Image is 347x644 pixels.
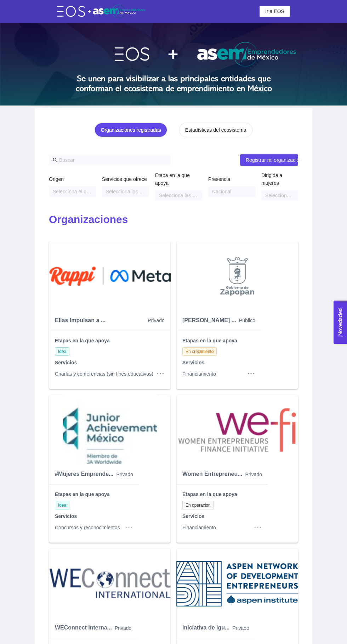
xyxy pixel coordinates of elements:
[176,241,298,312] img: 1719009219671-Logo_Zapopan.png
[55,338,110,343] strong: Etapas en la que apoya
[102,175,147,183] label: Servicios que ofrece
[182,470,243,478] h5: Women Entrepreneu...
[57,5,146,18] img: eos-asem-logo.38b026ae.png
[334,301,347,344] button: Open Feedback Widget
[182,513,204,519] strong: Servicios
[55,623,112,632] h5: WEConnect Interna...
[55,371,153,377] span: Charlas y conferencias (sin fines educativos)
[49,241,171,312] img: 1719009218163-Rappi.png
[261,171,298,187] label: Dirigida a mujeres
[239,318,255,323] span: Público
[176,548,298,619] img: 1719009219810-ASPen.png
[55,513,77,519] strong: Servicios
[55,360,77,365] strong: Servicios
[182,316,236,325] h5: [PERSON_NAME] ...
[246,156,302,164] span: Registrar mi organización
[182,491,237,497] strong: Etapas en la que apoya
[115,625,131,631] span: Privado
[182,525,216,530] span: Financiamiento
[182,347,217,356] span: En crecimiento
[182,338,237,343] strong: Etapas en la que apoya
[49,548,171,619] img: 1719009218963-wec-logo.png
[182,501,214,509] span: En operacion
[156,369,165,378] span: ellipsis
[55,316,106,325] h5: Ellas Impulsan a ...
[49,175,64,183] label: Origen
[260,6,290,17] button: Ir a EOS
[55,347,69,356] span: Idea
[148,318,164,323] span: Privado
[49,395,171,466] img: 1719267946481-3.%20JAMe%CC%81xico.jpg
[125,523,133,531] span: ellipsis
[232,625,249,631] span: Privado
[55,501,69,509] span: Idea
[49,212,298,227] h2: Organizaciones
[185,126,246,134] div: Estadísticas del ecosistema
[245,472,262,477] span: Privado
[101,126,161,134] div: Organizaciones registradas
[55,491,110,497] strong: Etapas en la que apoya
[55,525,120,530] span: Concursos y reconocimientos
[176,395,298,466] img: 1719268545370-WeFi_logo_SVG.png
[182,360,204,365] strong: Servicios
[247,369,255,378] span: ellipsis
[208,175,230,183] label: Presencia
[254,523,262,531] span: ellipsis
[155,171,203,187] label: Etapa en la que apoya
[265,7,284,15] span: Ir a EOS
[59,156,167,164] input: Buscar
[182,623,229,632] h5: Iniciativa de Igu...
[240,154,298,166] button: Registrar mi organización
[182,371,216,377] span: Financiamiento
[55,470,113,478] h5: #Mujeres Emprende...
[53,158,58,163] span: search
[116,472,133,477] span: Privado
